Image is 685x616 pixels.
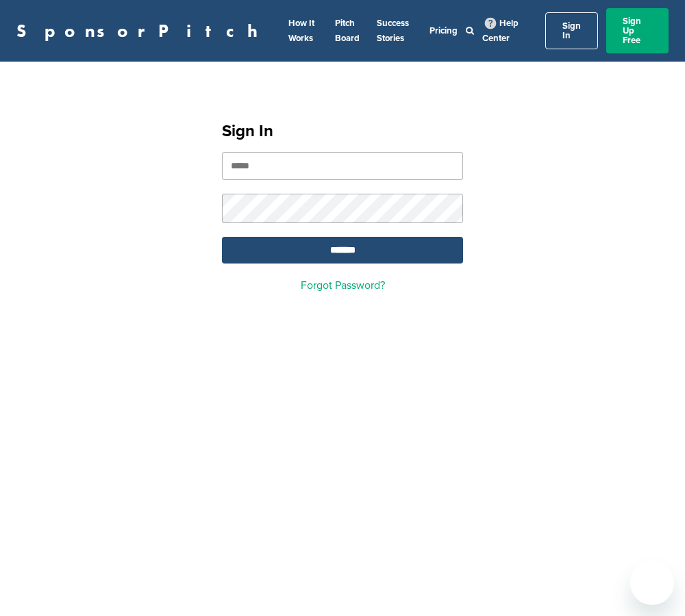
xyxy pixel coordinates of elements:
a: How It Works [288,18,314,44]
a: SponsorPitch [16,22,266,40]
a: Sign Up Free [606,8,669,53]
h1: Sign In [222,119,463,144]
a: Help Center [482,15,519,47]
a: Forgot Password? [301,279,385,292]
a: Pitch Board [335,18,360,44]
a: Sign In [545,12,598,49]
a: Pricing [429,25,458,36]
iframe: Button to launch messaging window [630,561,674,605]
a: Success Stories [377,18,409,44]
